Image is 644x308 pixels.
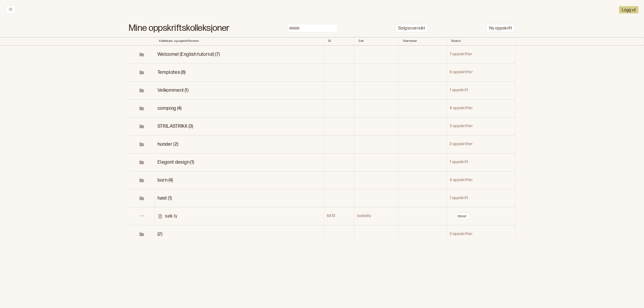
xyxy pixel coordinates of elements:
[158,87,188,93] span: Toggle Row Expanded
[129,124,155,129] span: Toggle Row Expanded
[129,52,155,57] span: Toggle Row Expanded
[129,70,155,75] span: Toggle Row Expanded
[399,37,447,46] th: Toggle SortBy
[158,52,220,57] span: Toggle Row Expanded
[129,232,155,237] span: Toggle Row Expanded
[158,231,162,237] span: Toggle Row Expanded
[447,189,515,207] td: 1 oppskrift
[165,213,177,219] p: søk ly
[129,25,230,31] h1: Mine oppskriftskolleksjoner
[155,37,324,46] th: Kolleksjon- og oppskriftsnavn
[158,69,186,75] span: Toggle Row Expanded
[158,105,182,111] span: Toggle Row Expanded
[324,37,354,46] th: Toggle SortBy
[447,117,515,135] td: 3 oppskrifter
[354,207,399,225] td: Icabella
[129,160,155,165] span: Toggle Row Expanded
[447,81,515,99] td: 1 oppskrift
[158,213,323,219] a: søk ly
[158,141,178,147] span: Toggle Row Expanded
[129,196,155,201] span: Toggle Row Expanded
[129,142,155,147] span: Toggle Row Expanded
[619,6,638,13] button: Logg ut
[447,153,515,171] td: 1 oppskrift
[129,106,155,111] span: Toggle Row Expanded
[324,207,354,225] td: 6470
[486,24,515,32] button: Ny oppskrift
[129,37,155,46] th: Toggle SortBy
[447,225,515,243] td: 2 oppskrifter
[447,37,515,46] th: Toggle SortBy
[129,178,155,183] span: Toggle Row Expanded
[447,99,515,117] td: 4 oppskrifter
[158,159,194,165] span: Toggle Row Expanded
[398,26,425,31] p: Salgsoversikt
[395,24,428,33] button: Salgsoversikt
[447,63,515,81] td: 8 oppskrifter
[454,212,470,220] button: Utkast
[354,37,399,46] th: Toggle SortBy
[129,88,155,93] span: Toggle Row Expanded
[447,171,515,189] td: 4 oppskrifter
[447,135,515,153] td: 2 oppskrifter
[158,177,173,183] span: Toggle Row Expanded
[158,123,193,129] span: Toggle Row Expanded
[447,46,515,64] td: 7 oppskrifter
[158,195,172,201] span: Toggle Row Expanded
